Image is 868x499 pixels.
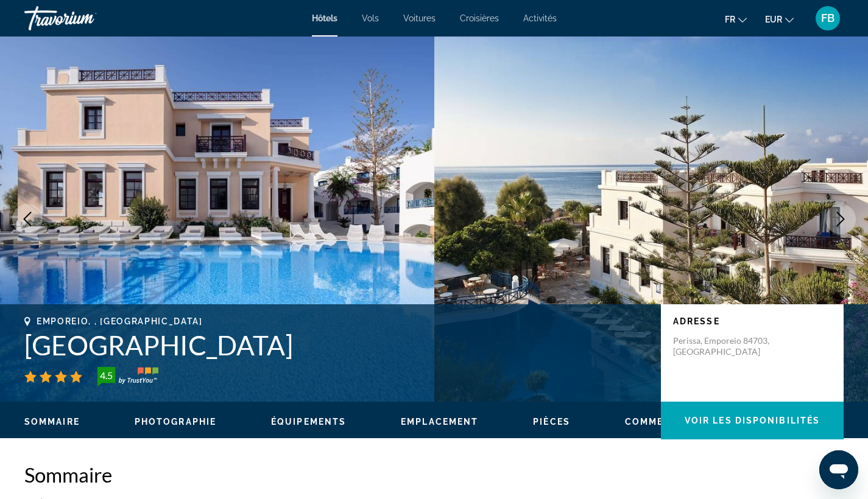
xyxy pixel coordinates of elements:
[135,416,216,427] button: Photographie
[825,204,856,234] button: Next image
[24,329,649,361] h1: [GEOGRAPHIC_DATA]
[403,13,436,23] a: Voitures
[725,15,735,24] span: fr
[24,2,146,34] a: Travorium
[725,10,747,28] button: Change language
[819,450,858,489] iframe: Bouton de lancement de la fenêtre de messagerie
[523,13,557,23] a: Activités
[24,416,80,427] button: Sommaire
[765,15,782,24] span: EUR
[673,316,831,326] p: Adresse
[37,316,203,326] span: Emporeio, , [GEOGRAPHIC_DATA]
[12,204,43,234] button: Previous image
[312,13,337,23] a: Hôtels
[661,402,844,439] button: Voir les disponibilités
[24,462,844,487] h2: Sommaire
[94,368,118,383] div: 4.5
[533,416,570,427] button: Pièces
[460,13,499,23] a: Croisières
[271,416,346,427] button: Équipements
[765,10,794,28] button: Change currency
[685,416,820,425] span: Voir les disponibilités
[625,416,708,427] button: Commentaires
[401,416,478,427] button: Emplacement
[812,5,844,31] button: User Menu
[673,335,771,357] p: Perissa, Emporeio 84703, [GEOGRAPHIC_DATA]
[362,13,379,23] a: Vols
[821,12,834,24] span: FB
[97,367,158,386] img: trustyou-badge-hor.svg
